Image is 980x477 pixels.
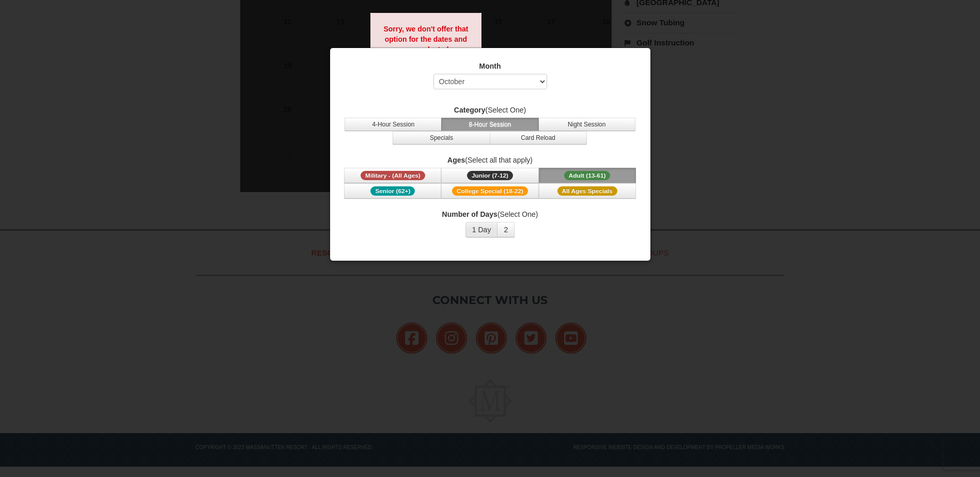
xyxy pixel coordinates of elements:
[361,171,425,180] span: Military - (All Ages)
[383,25,468,74] strong: Sorry, we don't offer that option for the dates and ages selected. Please select another option.
[442,210,497,218] strong: Number of Days
[539,168,636,183] button: Adult (13-61)
[344,168,441,183] button: Military - (All Ages)
[343,209,637,219] label: (Select One)
[454,106,486,114] strong: Category
[441,118,538,131] button: 8-Hour Session
[539,183,636,199] button: All Ages Specials
[490,131,587,145] button: Card Reload
[467,171,513,180] span: Junior (7-12)
[345,118,442,131] button: 4-Hour Session
[465,222,498,237] button: 1 Day
[497,222,515,237] button: 2
[557,186,617,196] span: All Ages Specials
[441,183,538,199] button: College Special (18-22)
[370,186,415,196] span: Senior (62+)
[479,62,501,70] strong: Month
[452,186,528,196] span: College Special (18-22)
[343,105,637,115] label: (Select One)
[441,168,538,183] button: Junior (7-12)
[393,131,490,145] button: Specials
[538,118,635,131] button: Night Session
[343,155,637,165] label: (Select all that apply)
[344,183,441,199] button: Senior (62+)
[564,171,611,180] span: Adult (13-61)
[447,156,465,164] strong: Ages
